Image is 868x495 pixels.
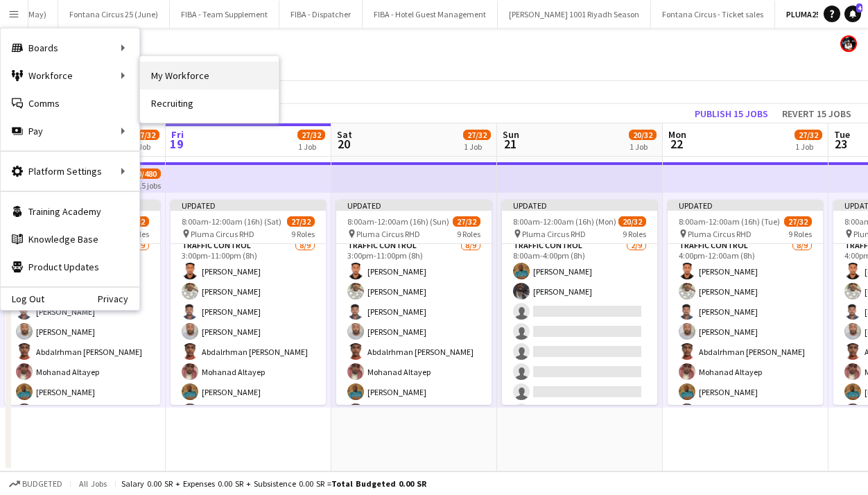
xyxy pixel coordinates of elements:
[331,478,426,489] span: Total Budgeted 0.00 SR
[7,476,64,492] button: Budgeted
[22,479,62,489] span: Budgeted
[363,1,498,28] button: FIBA - Hotel Guest Management
[171,200,326,211] div: Updated
[679,216,780,227] span: 8:00am-12:00am (16h) (Tue)
[668,200,823,211] div: Updated
[336,238,492,446] app-card-role: Traffic Control8/93:00pm-11:00pm (8h)[PERSON_NAME][PERSON_NAME][PERSON_NAME][PERSON_NAME]Abdalrhm...
[1,225,139,253] a: Knowledge Base
[287,216,315,227] span: 27/32
[832,136,850,152] span: 23
[335,136,352,152] span: 20
[651,1,775,28] button: Fontana Circus - Ticket sales
[337,128,352,141] span: Sat
[125,168,161,179] span: 370/480
[688,229,752,239] span: Pluma Circus RHD
[522,229,586,239] span: Pluma Circus RHD
[347,216,449,227] span: 8:00am-12:00am (16h) (Sun)
[1,253,139,281] a: Product Updates
[503,128,519,141] span: Sun
[775,1,851,28] button: PLUMA25 - SEP
[121,478,426,489] div: Salary 0.00 SR + Expenses 0.00 SR + Subsistence 0.00 SR =
[453,216,480,227] span: 27/32
[464,141,490,152] div: 1 Job
[666,136,686,152] span: 22
[58,1,170,28] button: Fontana Circus 25 (June)
[140,62,279,89] a: My Workforce
[630,141,656,152] div: 1 Job
[1,198,139,225] a: Training Academy
[502,200,657,211] div: Updated
[1,293,44,304] a: Log Out
[668,238,823,446] app-card-role: Traffic Control8/94:00pm-12:00am (8h)[PERSON_NAME][PERSON_NAME][PERSON_NAME][PERSON_NAME]Abdalrhm...
[1,117,139,145] div: Pay
[171,238,326,446] app-card-role: Traffic Control8/93:00pm-11:00pm (8h)[PERSON_NAME][PERSON_NAME][PERSON_NAME][PERSON_NAME]Abdalrhm...
[132,130,159,140] span: 27/32
[1,62,139,89] div: Workforce
[298,141,324,152] div: 1 Job
[618,216,646,227] span: 20/32
[297,130,325,140] span: 27/32
[336,200,492,405] app-job-card: Updated8:00am-12:00am (16h) (Sun)27/32 Pluma Circus RHD9 RolesSupervisor0/18:00am-4:00pm (8h) Tra...
[784,216,812,227] span: 27/32
[169,136,184,152] span: 19
[171,200,326,405] app-job-card: Updated8:00am-12:00am (16h) (Sat)27/32 Pluma Circus RHD9 RolesSupervisor0/18:00am-4:00pm (8h) Tra...
[834,128,850,141] span: Tue
[76,478,110,489] span: All jobs
[182,216,281,227] span: 8:00am-12:00am (16h) (Sat)
[1,34,139,62] div: Boards
[840,35,857,52] app-user-avatar: Abdulmalik Al-Ghamdi
[776,105,857,123] button: Revert 15 jobs
[502,238,657,446] app-card-role: Traffic Control2/98:00am-4:00pm (8h)[PERSON_NAME][PERSON_NAME]
[1,89,139,117] a: Comms
[668,128,686,141] span: Mon
[356,229,420,239] span: Pluma Circus RHD
[463,130,491,140] span: 27/32
[279,1,363,28] button: FIBA - Dispatcher
[844,6,861,22] a: 4
[191,229,254,239] span: Pluma Circus RHD
[502,200,657,405] app-job-card: Updated8:00am-12:00am (16h) (Mon)20/32 Pluma Circus RHD9 RolesSupervisor0/18:00am-4:00pm (8h) Tra...
[513,216,616,227] span: 8:00am-12:00am (16h) (Mon)
[291,229,315,239] span: 9 Roles
[336,200,492,211] div: Updated
[501,136,519,152] span: 21
[788,229,812,239] span: 9 Roles
[1,157,139,185] div: Platform Settings
[668,200,823,405] app-job-card: Updated8:00am-12:00am (16h) (Tue)27/32 Pluma Circus RHD9 RolesSupervisor0/18:00am-4:00pm (8h) Tra...
[498,1,651,28] button: [PERSON_NAME] 1001 Riyadh Season
[170,1,279,28] button: FIBA - Team Supplement
[795,130,822,140] span: 27/32
[689,105,774,123] button: Publish 15 jobs
[623,229,646,239] span: 9 Roles
[457,229,480,239] span: 9 Roles
[140,89,279,117] a: Recruiting
[137,179,161,191] div: 15 jobs
[98,293,139,304] a: Privacy
[5,238,160,446] app-card-role: Traffic Control8/98:00am-4:00pm (8h)[PERSON_NAME][PERSON_NAME][PERSON_NAME][PERSON_NAME]Abdalrhma...
[795,141,822,152] div: 1 Job
[132,141,159,152] div: 1 Job
[629,130,657,140] span: 20/32
[171,128,184,141] span: Fri
[856,3,862,12] span: 4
